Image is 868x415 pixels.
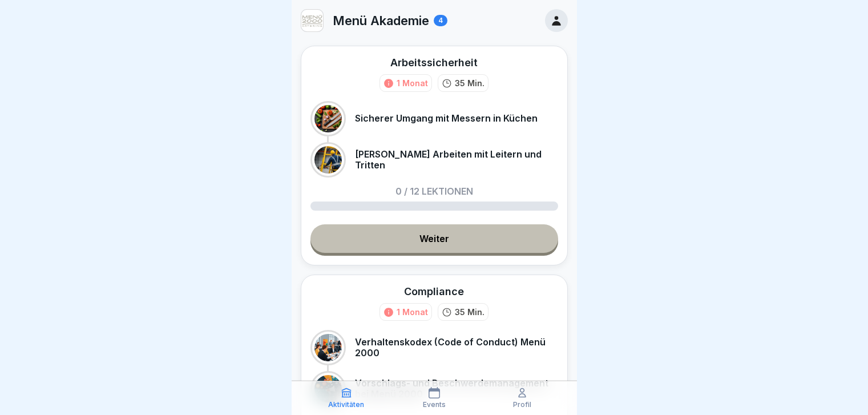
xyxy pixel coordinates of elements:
[513,401,531,409] p: Profil
[397,77,428,89] div: 1 Monat
[455,77,485,89] p: 35 Min.
[395,187,473,196] p: 0 / 12 Lektionen
[434,15,447,26] div: 4
[390,55,478,70] div: Arbeitssicherheit
[310,224,558,253] a: Weiter
[397,306,428,318] div: 1 Monat
[355,149,558,171] p: [PERSON_NAME] Arbeiten mit Leitern und Tritten
[455,306,485,318] p: 35 Min.
[423,401,446,409] p: Events
[404,284,464,299] div: Compliance
[328,401,364,409] p: Aktivitäten
[301,10,323,31] img: v3gslzn6hrr8yse5yrk8o2yg.png
[355,378,558,400] p: Vorschlags- und Beschwerdemanagement bei Menü 2000
[333,13,429,28] p: Menü Akademie
[355,113,538,124] p: Sicherer Umgang mit Messern in Küchen
[355,337,558,358] p: Verhaltenskodex (Code of Conduct) Menü 2000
